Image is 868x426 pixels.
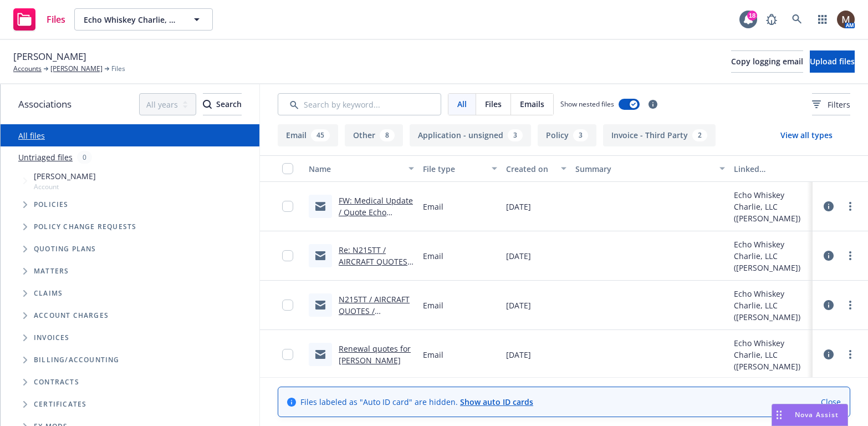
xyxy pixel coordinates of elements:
span: Echo Whiskey Charlie, LLC [84,14,180,26]
span: [PERSON_NAME] [13,49,86,64]
a: Untriaged files [18,151,73,163]
button: Upload files [810,50,855,73]
a: more [844,298,857,312]
span: Nova Assist [795,410,839,419]
button: View all types [763,124,850,146]
div: 3 [573,129,588,141]
span: Certificates [34,401,86,408]
span: Policies [34,201,69,208]
div: File type [423,163,485,175]
div: Drag to move [772,404,786,425]
a: Report a Bug [760,8,783,31]
span: Email [423,201,443,212]
div: Echo Whiskey Charlie, LLC ([PERSON_NAME]) [734,288,808,323]
button: Email [278,124,338,146]
span: Account charges [34,312,109,319]
div: 45 [311,129,330,141]
span: [DATE] [506,349,531,361]
span: Account [34,182,96,191]
div: 0 [77,151,92,164]
span: Contracts [34,379,79,386]
span: Billing/Accounting [34,357,120,363]
span: Filters [812,99,850,110]
a: FW: Medical Update / Quote Echo Whiskey Charlie LLC - 607745.01 [339,195,413,241]
span: Emails [520,98,544,110]
input: Toggle Row Selected [282,250,293,261]
button: Linked associations [729,155,813,182]
span: [DATE] [506,250,531,262]
span: Email [423,349,443,361]
span: Associations [18,97,72,111]
a: All files [18,130,45,141]
span: Show nested files [560,99,614,109]
div: Linked associations [734,163,808,175]
button: File type [418,155,502,182]
a: N215TT / AIRCRAFT QUOTES / [PERSON_NAME] / [DATE] [339,294,410,339]
a: Search [786,8,808,31]
div: 18 [747,11,757,21]
a: more [844,200,857,213]
button: Created on [502,155,571,182]
a: Re: N215TT / AIRCRAFT QUOTES / [PERSON_NAME] / [DATE] [339,245,412,290]
a: more [844,249,857,262]
div: 8 [380,129,395,141]
span: [DATE] [506,201,531,212]
span: Invoices [34,334,70,341]
button: Name [304,155,418,182]
span: All [457,98,467,110]
span: [PERSON_NAME] [34,170,96,182]
div: 3 [508,129,523,141]
a: Close [821,396,841,408]
a: Show auto ID cards [460,397,533,407]
span: Matters [34,268,69,275]
span: Files [111,64,125,74]
button: Copy logging email [731,50,803,73]
div: Echo Whiskey Charlie, LLC ([PERSON_NAME]) [734,337,808,372]
svg: Search [203,100,212,109]
a: Renewal quotes for [PERSON_NAME] [339,343,411,366]
button: Nova Assist [772,404,848,426]
input: Toggle Row Selected [282,349,293,360]
input: Toggle Row Selected [282,201,293,212]
button: Echo Whiskey Charlie, LLC [74,8,213,31]
span: Upload files [810,56,855,67]
div: Echo Whiskey Charlie, LLC ([PERSON_NAME]) [734,189,808,224]
div: Created on [506,163,554,175]
a: [PERSON_NAME] [50,64,103,74]
button: Invoice - Third Party [603,124,716,146]
a: Accounts [13,64,42,74]
button: Policy [538,124,596,146]
input: Search by keyword... [278,93,441,115]
span: Claims [34,290,63,297]
button: Filters [812,93,850,115]
img: photo [837,11,855,28]
span: Files labeled as "Auto ID card" are hidden. [300,396,533,408]
span: Files [485,98,502,110]
span: Filters [828,99,850,110]
span: Copy logging email [731,56,803,67]
a: Switch app [811,8,834,31]
div: Tree Example [1,168,259,349]
span: Files [47,15,65,24]
span: Email [423,250,443,262]
div: Echo Whiskey Charlie, LLC ([PERSON_NAME]) [734,239,808,273]
div: Name [309,163,402,175]
div: Search [203,94,242,115]
span: Policy change requests [34,224,136,230]
span: Quoting plans [34,246,96,252]
button: Summary [571,155,729,182]
input: Select all [282,163,293,174]
span: Email [423,300,443,311]
a: more [844,348,857,361]
button: Application - unsigned [410,124,531,146]
div: Summary [575,163,713,175]
button: SearchSearch [203,93,242,115]
button: Other [345,124,403,146]
div: 2 [692,129,707,141]
a: Files [9,4,70,35]
span: [DATE] [506,300,531,311]
input: Toggle Row Selected [282,300,293,311]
